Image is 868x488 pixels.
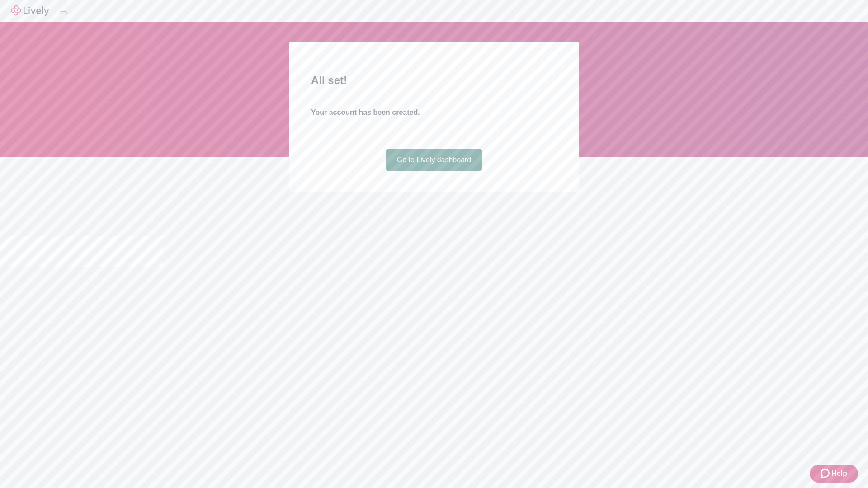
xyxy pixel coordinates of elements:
[60,11,67,14] button: Log out
[821,468,831,479] svg: Zendesk support icon
[311,72,557,89] h2: All set!
[311,107,557,118] h4: Your account has been created.
[386,149,482,171] a: Go to Lively dashboard
[810,465,858,483] button: Zendesk support iconHelp
[831,468,847,479] span: Help
[11,5,49,16] img: Lively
